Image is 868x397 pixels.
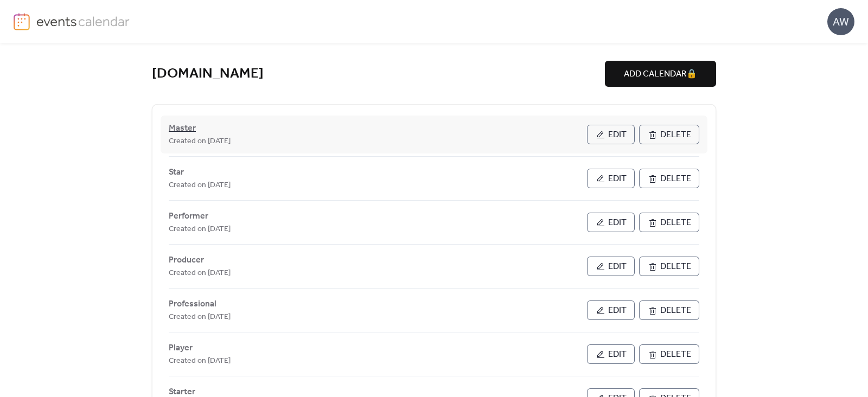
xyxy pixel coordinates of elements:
button: Edit [587,344,635,364]
span: Created on [DATE] [169,179,231,192]
span: Delete [660,260,691,273]
a: Performer [169,213,208,219]
span: Created on [DATE] [169,311,231,324]
button: Delete [639,213,699,232]
button: Delete [639,300,699,320]
span: Edit [608,260,627,273]
span: Edit [608,304,627,317]
span: Edit [608,216,627,229]
span: Created on [DATE] [169,267,231,280]
span: Performer [169,210,208,223]
span: Professional [169,298,216,311]
span: Created on [DATE] [169,135,231,148]
div: AW [827,8,854,35]
button: Delete [639,125,699,144]
button: Delete [639,169,699,188]
a: Starter [169,389,195,395]
button: Delete [639,344,699,364]
button: Edit [587,125,635,144]
a: [DOMAIN_NAME] [152,65,264,83]
span: Edit [608,348,627,361]
span: Delete [660,129,691,142]
a: Player [169,345,193,351]
a: Master [169,125,196,132]
a: Star [169,169,184,175]
span: Edit [608,172,627,185]
span: Delete [660,216,691,229]
button: Delete [639,257,699,276]
button: Edit [587,213,635,232]
button: Edit [587,257,635,276]
span: Delete [660,348,691,361]
span: Master [169,122,196,135]
img: logo-type [36,13,130,29]
span: Delete [660,304,691,317]
span: Player [169,342,193,355]
img: logo [14,13,30,30]
button: Edit [587,169,635,188]
span: Delete [660,172,691,185]
span: Created on [DATE] [169,223,231,236]
a: Professional [169,301,216,307]
span: Star [169,166,184,179]
span: Edit [608,129,627,142]
span: Created on [DATE] [169,355,231,368]
span: Producer [169,254,204,267]
button: Edit [587,300,635,320]
a: Producer [169,257,204,263]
